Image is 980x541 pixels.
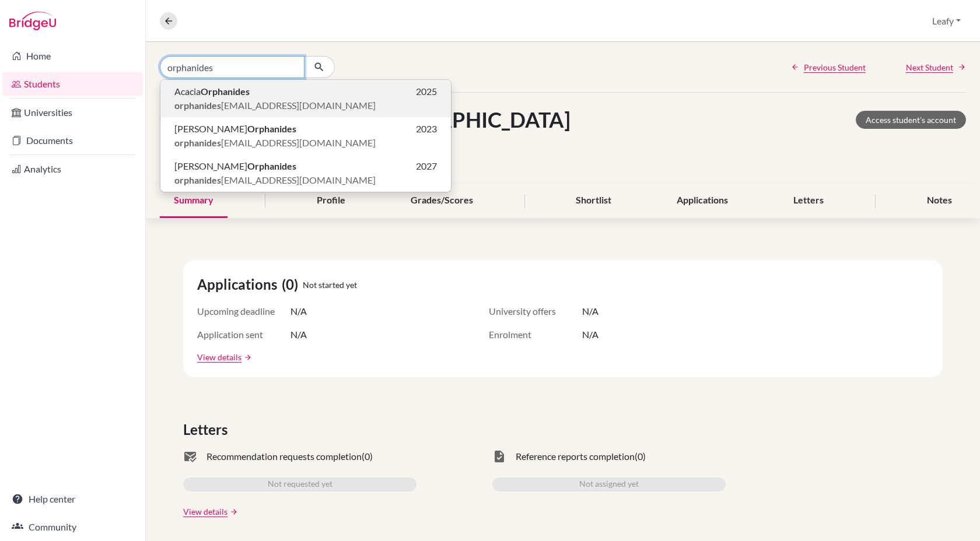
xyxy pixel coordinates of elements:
[303,184,359,218] div: Profile
[416,122,437,136] span: 2023
[247,123,296,134] b: Orphanides
[174,173,376,187] span: [EMAIL_ADDRESS][DOMAIN_NAME]
[197,274,282,295] span: Applications
[906,61,966,73] a: Next Student
[362,449,373,463] span: (0)
[206,449,362,463] span: Recommendation requests completion
[663,184,742,218] div: Applications
[2,101,143,124] a: Universities
[228,508,238,516] a: arrow_forward
[579,477,639,491] span: Not assigned yet
[416,85,437,99] span: 2025
[197,351,242,363] a: View details
[247,160,296,171] b: Orphanides
[856,111,966,129] a: Access student's account
[160,56,304,78] input: Find student by name...
[779,184,838,218] div: Letters
[927,10,966,32] button: Leafy
[489,328,582,342] span: Enrolment
[174,136,376,150] span: [EMAIL_ADDRESS][DOMAIN_NAME]
[906,61,953,73] span: Next Student
[290,328,307,342] span: N/A
[174,85,250,99] span: Acacia
[174,100,221,111] b: orphanides
[197,304,290,318] span: Upcoming deadline
[2,72,143,96] a: Students
[489,304,582,318] span: University offers
[160,154,451,192] button: [PERSON_NAME]Orphanides2027orphanides[EMAIL_ADDRESS][DOMAIN_NAME]
[2,44,143,68] a: Home
[242,353,252,361] a: arrow_forward
[397,184,487,218] div: Grades/Scores
[804,61,866,73] span: Previous Student
[160,184,228,218] div: Summary
[9,12,56,30] img: Bridge-U
[635,449,646,463] span: (0)
[582,328,598,342] span: N/A
[197,328,290,342] span: Application sent
[174,99,376,113] span: [EMAIL_ADDRESS][DOMAIN_NAME]
[183,419,232,440] span: Letters
[201,86,250,97] b: Orphanides
[303,279,357,291] span: Not started yet
[492,449,506,463] span: task
[582,304,598,318] span: N/A
[174,159,296,173] span: [PERSON_NAME]
[2,157,143,181] a: Analytics
[416,159,437,173] span: 2027
[174,122,296,136] span: [PERSON_NAME]
[160,117,451,154] button: [PERSON_NAME]Orphanides2023orphanides[EMAIL_ADDRESS][DOMAIN_NAME]
[268,477,332,491] span: Not requested yet
[174,137,221,148] b: orphanides
[2,129,143,152] a: Documents
[183,449,197,463] span: mark_email_read
[562,184,625,218] div: Shortlist
[183,505,228,518] a: View details
[160,80,451,117] button: AcaciaOrphanides2025orphanides[EMAIL_ADDRESS][DOMAIN_NAME]
[2,487,143,511] a: Help center
[516,449,635,463] span: Reference reports completion
[791,61,866,73] a: Previous Student
[2,515,143,539] a: Community
[174,174,221,185] b: orphanides
[290,304,307,318] span: N/A
[913,184,966,218] div: Notes
[282,274,303,295] span: (0)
